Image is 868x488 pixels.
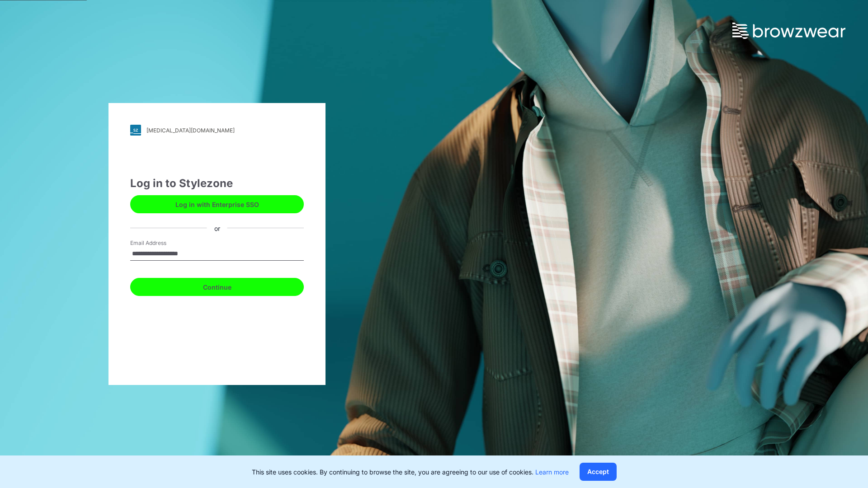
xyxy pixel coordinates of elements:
a: Learn more [535,468,569,476]
button: Accept [580,463,617,481]
button: Continue [130,278,304,296]
p: This site uses cookies. By continuing to browse the site, you are agreeing to our use of cookies. [252,467,569,477]
img: svg+xml;base64,PHN2ZyB3aWR0aD0iMjgiIGhlaWdodD0iMjgiIHZpZXdCb3g9IjAgMCAyOCAyOCIgZmlsbD0ibm9uZSIgeG... [130,125,141,136]
div: [MEDICAL_DATA][DOMAIN_NAME] [146,127,235,134]
div: Log in to Stylezone [130,175,304,192]
img: browzwear-logo.73288ffb.svg [732,23,845,39]
a: [MEDICAL_DATA][DOMAIN_NAME] [130,125,304,136]
button: Log in with Enterprise SSO [130,195,304,213]
label: Email Address [130,239,193,247]
div: or [207,223,227,233]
